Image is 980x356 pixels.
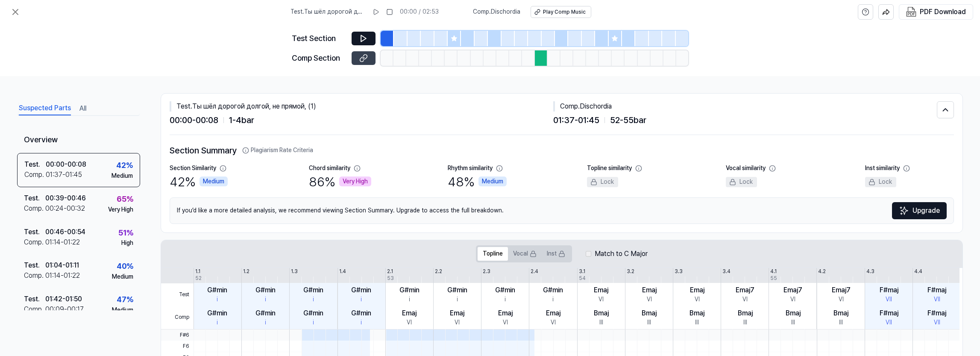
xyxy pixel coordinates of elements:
div: Test . [24,159,46,170]
div: 01:37 - 01:45 [46,170,82,180]
span: 01:37 - 01:45 [553,113,599,127]
div: 00:24 - 00:32 [45,203,85,214]
div: G#min [255,308,276,318]
div: If you’d like a more detailed analysis, we recommend viewing Section Summary. Upgrade to access t... [170,197,954,224]
img: share [882,8,890,16]
div: 40 % [117,260,133,273]
div: 54 [579,275,586,282]
div: VII [934,318,940,327]
div: 01:42 - 01:50 [45,294,82,304]
div: 4.4 [914,268,922,275]
div: G#min [351,285,371,295]
div: Test . [24,294,45,304]
div: G#min [303,308,323,318]
div: F#maj [880,308,898,318]
div: F#maj [927,308,946,318]
div: Bmaj [690,308,704,318]
div: 55 [770,275,777,282]
div: Rhythm similarity [448,164,493,173]
div: i [265,318,266,327]
div: 00:39 - 00:46 [45,193,86,203]
div: III [599,318,603,327]
div: 1.2 [243,268,249,275]
div: Bmaj [594,308,609,318]
div: III [647,318,651,327]
h2: Section Summary [170,144,954,157]
div: Medium [112,273,133,281]
div: Emaj [642,285,657,295]
div: 86 % [309,173,371,191]
div: Emaj7 [783,285,802,295]
div: Very High [108,206,133,214]
div: i [217,318,218,327]
div: i [313,295,314,304]
div: Comp Section [292,52,346,65]
button: Inst [542,247,570,261]
div: 4.2 [818,268,826,275]
button: Plagiarism Rate Criteria [242,146,313,155]
div: i [265,295,266,304]
div: Lock [726,177,757,187]
div: 53 [387,275,394,282]
span: 00:00 - 00:08 [170,113,218,127]
a: SparklesUpgrade [892,202,947,219]
button: Play Comp Music [531,6,591,18]
div: Medium [478,177,507,187]
img: PDF Download [906,7,916,17]
div: VII [886,318,892,327]
div: i [217,295,218,304]
div: 1.4 [339,268,346,275]
div: VI [551,318,556,327]
div: G#min [207,308,227,318]
div: Lock [865,177,896,187]
div: Vocal similarity [726,164,766,173]
div: G#min [399,285,420,295]
div: 01:14 - 01:22 [45,237,80,247]
span: 1 - 4 bar [229,113,254,127]
button: All [79,102,86,115]
div: VII [934,295,940,304]
div: 65 % [117,193,133,206]
div: G#min [447,285,467,295]
span: Comp [161,306,194,329]
div: Test . [24,260,45,271]
div: VI [599,295,604,304]
div: 2.4 [531,268,538,275]
div: Bmaj [738,308,753,318]
div: Emaj [546,308,560,318]
div: Emaj7 [736,285,754,295]
div: 01:04 - 01:11 [45,260,79,271]
div: Comp . [24,237,45,247]
div: G#min [255,285,276,295]
div: i [361,318,362,327]
div: G#min [495,285,515,295]
div: 3.2 [627,268,634,275]
span: F6 [161,341,194,352]
img: Sparkles [899,206,909,216]
div: Comp . [24,271,45,281]
button: Suspected Parts [19,102,71,115]
div: i [552,295,554,304]
span: Comp . Dischordia [473,8,520,16]
div: Section Similarity [170,164,216,173]
span: 52 - 55 bar [610,113,646,127]
div: 42 % [116,159,133,172]
div: Bmaj [642,308,657,318]
div: i [313,318,314,327]
label: Match to C Major [595,249,648,259]
div: III [743,318,747,327]
button: PDF Download [904,5,968,19]
button: Upgrade [892,202,947,219]
span: Test [161,283,194,306]
div: VI [455,318,460,327]
span: F#6 [161,330,194,341]
div: Emaj [594,285,608,295]
div: Emaj [498,308,513,318]
button: Vocal [508,247,542,261]
div: PDF Download [920,6,966,18]
div: Very High [339,177,371,187]
div: 51 % [118,227,133,239]
div: VI [503,318,508,327]
div: Topline similarity [587,164,632,173]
